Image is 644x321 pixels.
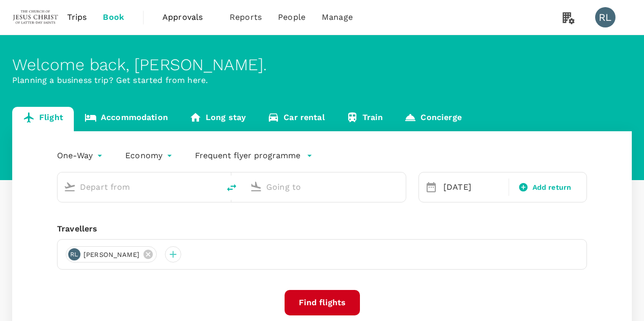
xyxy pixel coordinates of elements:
[162,11,213,23] span: Approvals
[533,182,572,193] span: Add return
[80,179,198,195] input: Depart from
[230,11,262,23] span: Reports
[195,150,300,162] p: Frequent flyer programme
[195,150,313,162] button: Frequent flyer programme
[103,11,124,23] span: Book
[12,55,632,74] div: Welcome back , [PERSON_NAME] .
[68,248,80,260] div: RL
[335,107,394,131] a: Train
[278,11,305,23] span: People
[285,290,360,315] button: Find flights
[219,176,244,200] button: delete
[322,11,353,23] span: Manage
[595,7,615,27] div: RL
[266,179,384,195] input: Going to
[74,107,179,131] a: Accommodation
[57,148,105,164] div: One-Way
[179,107,257,131] a: Long stay
[66,246,157,262] div: RL[PERSON_NAME]
[12,74,632,86] p: Planning a business trip? Get started from here.
[125,148,175,164] div: Economy
[212,186,214,188] button: Open
[257,107,335,131] a: Car rental
[439,177,507,197] div: [DATE]
[77,250,146,260] span: [PERSON_NAME]
[394,107,472,131] a: Concierge
[67,11,87,23] span: Trips
[399,186,401,188] button: Open
[12,6,59,28] img: The Malaysian Church of Jesus Christ of Latter-day Saints
[57,223,587,235] div: Travellers
[12,107,74,131] a: Flight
